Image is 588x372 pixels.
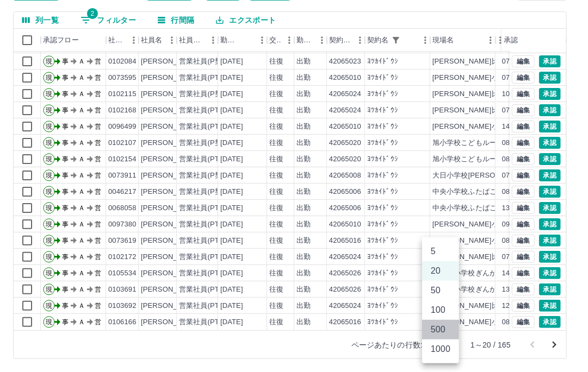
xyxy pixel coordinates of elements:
li: 5 [422,242,459,261]
li: 50 [422,281,459,300]
li: 1000 [422,339,459,359]
li: 100 [422,300,459,320]
li: 20 [422,261,459,281]
li: 500 [422,320,459,339]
